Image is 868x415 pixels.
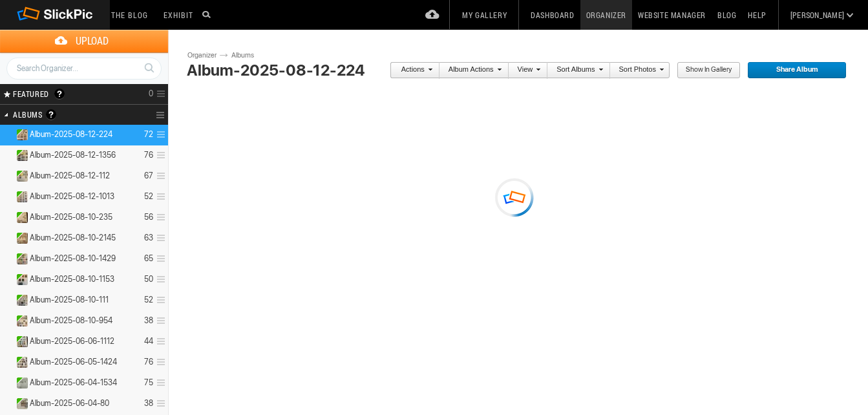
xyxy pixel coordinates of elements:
ins: Public Album [11,150,28,161]
span: Album-2025-08-12-112 [30,171,110,181]
a: Album Actions [439,62,502,79]
span: Upload [16,30,168,52]
a: Expand [1,357,14,367]
ins: Public Album [11,274,28,285]
span: Album-2025-08-10-235 [30,212,112,222]
span: Album-2025-08-10-954 [30,315,112,326]
a: Expand [1,253,14,263]
a: Sort Photos [610,62,664,79]
ins: Public Album [11,315,28,326]
a: Expand [1,191,14,201]
a: Expand [1,233,14,242]
span: FEATURED [9,89,49,99]
ins: Public Album [11,171,28,182]
div: Loading ... [485,174,544,220]
ins: Public Album [11,357,28,368]
ins: Public Album [11,295,28,306]
ins: Public Album [11,336,28,347]
span: Album-2025-06-04-80 [30,398,109,409]
ins: Public Album [11,253,28,264]
span: Album-2025-08-10-2145 [30,233,116,243]
ins: Public Album [11,212,28,223]
span: Album-2025-08-12-1356 [30,150,116,160]
span: Album-2025-08-10-1153 [30,274,114,284]
input: Search photos on SlickPic... [200,6,216,22]
span: Album-2025-08-10-111 [30,295,109,305]
a: Collapse [1,129,14,139]
ins: Public Album [11,191,28,202]
a: Expand [1,171,14,180]
a: Search [137,57,161,79]
span: Show in Gallery [677,62,732,79]
a: Expand [1,336,14,346]
span: Album-2025-08-12-1013 [30,191,114,202]
a: Expand [1,295,14,304]
a: Expand [1,274,14,284]
a: Expand [1,378,14,387]
span: Album-2025-06-05-1424 [30,357,117,367]
a: Show in Gallery [677,62,741,79]
span: Share Album [747,62,838,79]
ins: Public Album [11,129,28,140]
span: Album-2025-08-12-224 [30,129,112,140]
span: Album-2025-08-10-1429 [30,253,116,264]
a: Actions [390,62,432,79]
h2: Albums [13,105,122,125]
a: Expand [1,212,14,222]
a: Expand [1,315,14,325]
span: Album-2025-06-04-1534 [30,378,117,388]
ins: Public Album [11,378,28,388]
ins: Public Album [11,398,28,409]
input: Search Organizer... [6,58,162,80]
a: Sort Albums [547,62,602,79]
a: View [509,62,541,79]
a: Expand [1,398,14,408]
a: Expand [1,150,14,160]
span: Album-2025-06-06-1112 [30,336,114,346]
ins: Public Album [11,233,28,244]
a: Albums [228,50,267,61]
